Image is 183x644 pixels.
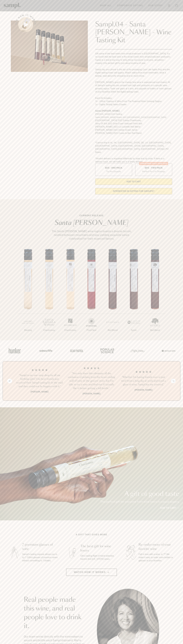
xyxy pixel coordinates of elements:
li: 5 / 7 [102,249,123,340]
span: Santa [PERSON_NAME] Winery 2022 [GEOGRAPHIC_DATA] [GEOGRAPHIC_DATA] [95,116,166,118]
a: interested in gifting for groups? [95,188,172,194]
h2: Real people made this wine, and real people love to drink it. [24,596,86,630]
div: Christmas SALE! Save 20% [139,162,168,165]
h2: A gift that gives more [76,533,107,536]
p: The perfect gift for everyone from wine lovers to casual sippers. [100,500,179,504]
h3: “Whether I'm having friends over or just tired from a long day at work and need a glass of wine, ... [120,375,167,387]
li: 3 / 4 [120,367,167,395]
span: [GEOGRAPHIC_DATA], [GEOGRAPHIC_DATA] [118,148,163,150]
span: , [117,148,118,150]
p: Red Blend [144,329,166,332]
em: Santa [PERSON_NAME] [55,220,128,226]
li: [GEOGRAPHIC_DATA] 2022 Estate Chardonnay [95,119,172,122]
li: 1 / 7 [17,249,39,340]
p: CURRENT RELEASE [49,214,134,217]
li: 6 / 7 [123,249,144,340]
img: Artboard_6_04f9a106-072f-468a-bdd7-f11783b05722_x450.png [38,345,53,356]
li: 2 / 7 [39,249,60,340]
p: A gift of good taste [100,491,179,497]
small: Perfect For 2-4 Tastings [142,170,165,173]
span: $95 - Two Pack [145,166,163,169]
button: Previous slide [7,379,12,383]
h3: “Sampl is my one-stop shop for all my birthday gifts! Our best friends just received their Sampl ... [16,374,63,388]
b: [PERSON_NAME] [31,391,49,393]
small: Try the Capsule [106,170,121,173]
li: 1 / 4 [16,367,63,395]
img: Artboard_4_28b4d326-c26e-48f9-9c80-911f17d6414e_x450.png [99,345,115,356]
button: See how it works [18,17,33,32]
p: Fall in love with a wine, or 7? We make it easy to order more bottles or glasses of your favorites. [139,553,175,562]
span: $55 - One Pack [105,166,122,169]
img: Artboard_7_5b34974b-f019-449e-91fb-745f8d0877ee_x450.png [160,345,176,356]
li: 4 / 7 [81,249,102,340]
button: Next slide [171,379,176,383]
p: The Santa [PERSON_NAME] wine region boasts a diverse terroir, nestled between mountains and sea, ... [49,229,134,241]
li: [PERSON_NAME] 2022 La Cuadrilla Red Blend [95,125,172,128]
h3: 7 premium glasses of wine [22,543,58,551]
li: [PERSON_NAME] 2021 Cuvee le Bec Red Blend [95,132,172,135]
div: Gift some of the best wines from small producers in [GEOGRAPHIC_DATA]. It’s no secret that the be... [95,52,172,163]
h3: The best gift for wine lovers [80,544,116,553]
p: Chardonnay [60,329,81,332]
li: 2 / 4 [68,367,115,395]
a: Add to cart [160,506,179,510]
p: Sampl's tasting capsule allows you to try 7 100ml glasses of premium wines without committing to ... [22,553,58,562]
img: Artboard_3_0b291449-6e8c-4d07-b2c2-3f3601a19cd1_x450.png [130,345,145,356]
p: Chardonnay [39,329,60,332]
li: 3 / 7 [60,249,81,340]
img: Artboard_1_c8cd28af-0030-4af1-819c-248e302c7f06_x450.png [7,345,23,356]
h3: Re-order more of your favorite wine [139,543,175,551]
button: Watch how it works [66,569,117,576]
strong: Santa [PERSON_NAME]: [95,110,120,112]
h1: Sampl.04 - Santa [PERSON_NAME] - Wine Tasting Kit [95,21,172,44]
li: 7 / 7 [144,249,166,340]
p: Red Blend [102,329,123,332]
p: Pinot Noir [81,329,102,332]
p: Gift a tasting flight of hand-selected, hard-to-find [US_STATE] wines. [80,554,116,561]
img: Sampl.04 - Santa Barbara - Wine Tasting Kit [11,21,88,72]
p: Riesling [17,329,39,332]
li: [PERSON_NAME] 2021 Estate Grown Syrah [95,128,172,132]
b: [PERSON_NAME] [83,392,100,395]
img: Artboard_5_7fdae55a-36fd-43f7-8bfd-f74a06a2878e_x450.png [68,345,84,356]
button: Add to Cart [95,178,172,185]
li: Story Of Soil 2022 Gold Coast Vineyard Pinot Noir [95,122,172,125]
p: Syrah [123,329,144,332]
span: [PERSON_NAME] 2022 Riesling [95,113,122,115]
b: [PERSON_NAME] [134,389,152,391]
h3: “Not only does this eliminate all the confusion of picking from the never ending wall of wine in ... [68,372,115,390]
